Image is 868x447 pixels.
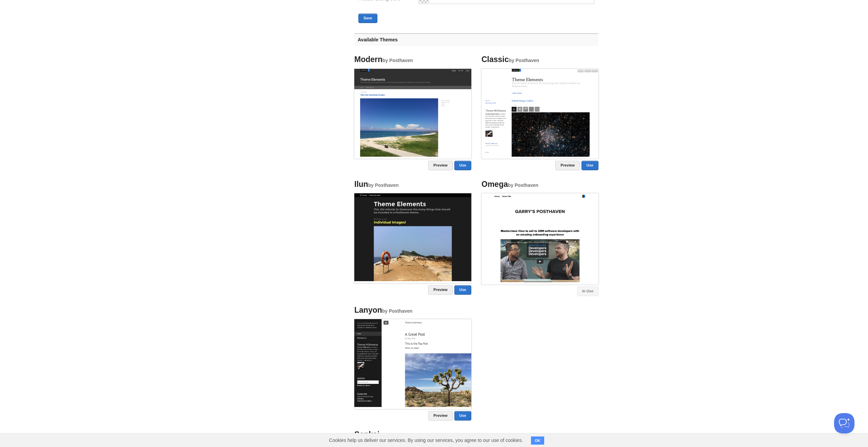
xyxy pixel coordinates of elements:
[428,285,453,295] a: Preview
[481,69,598,157] img: Screenshot
[577,287,598,296] a: In Use
[354,306,471,314] h4: Lanyon
[428,411,453,421] a: Preview
[509,58,539,63] small: by Posthaven
[354,69,471,157] img: Screenshot
[354,55,471,64] h4: Modern
[354,33,598,46] h3: Available Themes
[358,14,377,23] button: Save
[354,180,471,189] h4: Ilun
[354,430,471,439] h4: Senkai
[368,183,399,188] small: by Posthaven
[481,180,598,189] h4: Omega
[454,411,471,421] a: Use
[481,55,598,64] h4: Classic
[508,183,538,188] small: by Posthaven
[581,161,598,170] a: Use
[454,161,471,170] a: Use
[322,433,530,447] span: Cookies help us deliver our services. By using our services, you agree to our use of cookies.
[382,309,413,314] small: by Posthaven
[834,413,854,433] iframe: Help Scout Beacon - Open
[481,193,598,282] img: Screenshot
[354,193,471,281] img: Screenshot
[382,58,413,63] small: by Posthaven
[428,161,453,170] a: Preview
[354,319,471,407] img: Screenshot
[531,436,544,445] button: OK
[454,285,471,295] a: Use
[555,161,580,170] a: Preview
